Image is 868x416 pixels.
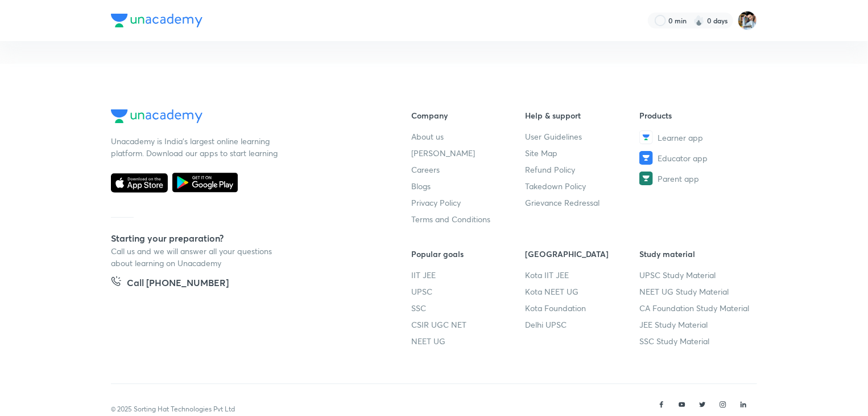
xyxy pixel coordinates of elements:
h6: Study material [639,248,754,260]
a: IIT JEE [411,269,526,281]
a: Company Logo [111,109,375,126]
img: streak [693,15,705,26]
a: Careers [411,164,526,176]
p: © 2025 Sorting Hat Technologies Pvt Ltd [111,404,235,414]
a: About us [411,130,526,142]
a: Parent app [639,172,754,185]
a: CA Foundation Study Material [639,302,754,314]
a: NEET UG Study Material [639,286,754,297]
span: Educator app [658,152,708,164]
h6: Popular goals [411,248,526,260]
a: Refund Policy [526,164,640,176]
img: Educator app [639,151,653,165]
img: Parent app [639,172,653,185]
img: Learner app [639,130,653,144]
h5: Call [PHONE_NUMBER] [127,276,229,292]
a: Learner app [639,130,754,144]
span: Parent app [658,173,699,185]
a: CSIR UGC NET [411,319,526,331]
h5: Starting your preparation? [111,231,375,245]
a: JEE Study Material [639,319,754,331]
a: SSC Study Material [639,335,754,347]
a: Kota IIT JEE [526,269,640,281]
a: Blogs [411,180,526,192]
a: Site Map [526,147,640,159]
h6: Company [411,109,526,121]
img: Company Logo [111,109,202,123]
a: UPSC Study Material [639,269,754,281]
p: Call us and we will answer all your questions about learning on Unacademy [111,245,282,269]
span: Learner app [658,132,703,144]
a: User Guidelines [526,130,640,142]
h6: Products [639,109,754,121]
h6: [GEOGRAPHIC_DATA] [526,248,640,260]
span: Careers [411,164,440,176]
a: Delhi UPSC [526,319,640,331]
a: Grievance Redressal [526,197,640,209]
h6: Help & support [526,109,640,121]
a: NEET UG [411,335,526,347]
img: Suraj Das [738,11,757,30]
p: Unacademy is India’s largest online learning platform. Download our apps to start learning [111,135,282,159]
a: Educator app [639,151,754,165]
a: Terms and Conditions [411,213,526,225]
a: Call [PHONE_NUMBER] [111,276,229,292]
a: Kota Foundation [526,302,640,314]
a: Takedown Policy [526,180,640,192]
a: [PERSON_NAME] [411,147,526,159]
a: Privacy Policy [411,197,526,209]
img: Company Logo [111,14,202,27]
a: SSC [411,302,526,314]
a: UPSC [411,286,526,297]
a: Kota NEET UG [526,286,640,297]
